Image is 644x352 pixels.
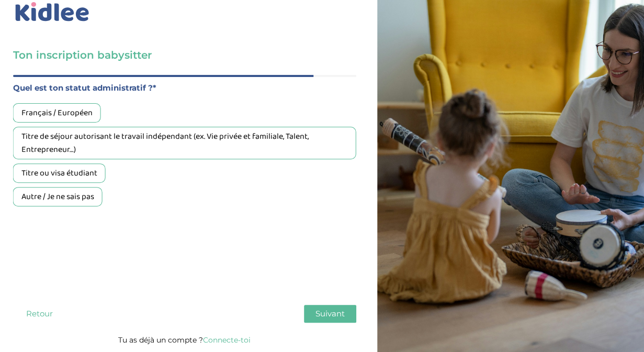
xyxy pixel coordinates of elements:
div: Autre / Je ne sais pas [13,187,103,206]
span: Suivant [315,309,345,318]
div: Titre de séjour autorisant le travail indépendant (ex. Vie privée et familiale, Talent, Entrepren... [13,127,356,159]
a: Connecte-toi [203,335,251,345]
label: Quel est ton statut administratif ?* [13,81,356,95]
h3: Ton inscription babysitter [13,48,356,62]
div: Titre ou visa étudiant [13,163,106,183]
div: Français / Européen [13,103,101,123]
button: Retour [13,305,65,323]
p: Tu as déjà un compte ? [13,333,356,347]
button: Suivant [304,305,356,323]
